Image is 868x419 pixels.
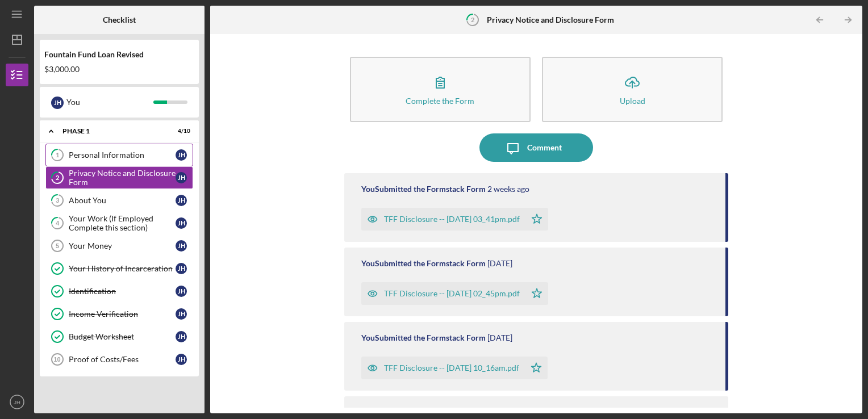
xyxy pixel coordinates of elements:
tspan: 4 [56,220,60,227]
a: 3About YouJH [45,189,193,212]
time: 2025-08-21 18:45 [487,259,512,268]
time: 2025-09-16 19:41 [487,185,529,194]
div: J H [176,331,187,342]
div: 4 / 10 [170,128,190,135]
a: 2Privacy Notice and Disclosure FormJH [45,166,193,189]
tspan: 2 [471,16,474,23]
a: 4Your Work (If Employed Complete this section)JH [45,212,193,234]
a: Your History of IncarcerationJH [45,257,193,280]
div: J H [176,217,187,229]
div: Phase 1 [62,128,162,135]
tspan: 2 [56,174,59,182]
button: TFF Disclosure -- [DATE] 10_16am.pdf [361,357,548,379]
div: J H [176,286,187,297]
div: J H [176,263,187,274]
a: 1Personal InformationJH [45,144,193,166]
div: Proof of Costs/Fees [69,355,176,364]
div: You Submitted the Formstack Form [361,259,486,268]
tspan: 10 [53,356,60,363]
div: Upload [620,97,645,105]
div: TFF Disclosure -- [DATE] 03_41pm.pdf [384,215,520,224]
div: J H [176,240,187,252]
div: J H [176,172,187,183]
div: About You [69,196,176,205]
a: IdentificationJH [45,280,193,303]
div: Privacy Notice and Disclosure Form [69,169,176,187]
div: Income Verification [69,309,176,319]
div: TFF Disclosure -- [DATE] 02_45pm.pdf [384,289,520,298]
button: JH [6,391,28,413]
div: Complete the Form [406,97,474,105]
button: Comment [479,133,593,162]
div: Your Money [69,241,176,250]
a: Budget WorksheetJH [45,325,193,348]
div: J H [176,354,187,365]
time: 2025-08-20 14:16 [487,333,512,342]
div: J H [176,195,187,206]
button: Complete the Form [350,57,531,122]
a: 5Your MoneyJH [45,234,193,257]
a: Income VerificationJH [45,303,193,325]
div: Identification [69,287,176,296]
div: Budget Worksheet [69,332,176,341]
tspan: 3 [56,197,59,204]
div: You [66,93,153,112]
div: You Submitted the Formstack Form [361,185,486,194]
b: Checklist [103,15,136,24]
div: Your Work (If Employed Complete this section) [69,214,176,232]
div: $3,000.00 [44,65,194,74]
div: J H [51,97,64,109]
div: J H [176,308,187,320]
div: Comment [527,133,562,162]
tspan: 1 [56,152,59,159]
div: Personal Information [69,150,176,160]
div: Your History of Incarceration [69,264,176,273]
div: J H [176,149,187,161]
div: TFF Disclosure -- [DATE] 10_16am.pdf [384,363,519,372]
a: 10Proof of Costs/FeesJH [45,348,193,371]
tspan: 5 [56,242,59,249]
div: You Submitted the Formstack Form [361,333,486,342]
text: JH [14,399,20,405]
button: TFF Disclosure -- [DATE] 02_45pm.pdf [361,282,548,305]
div: Fountain Fund Loan Revised [44,50,194,59]
b: Privacy Notice and Disclosure Form [487,15,614,24]
button: TFF Disclosure -- [DATE] 03_41pm.pdf [361,208,548,231]
button: Upload [542,57,723,122]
